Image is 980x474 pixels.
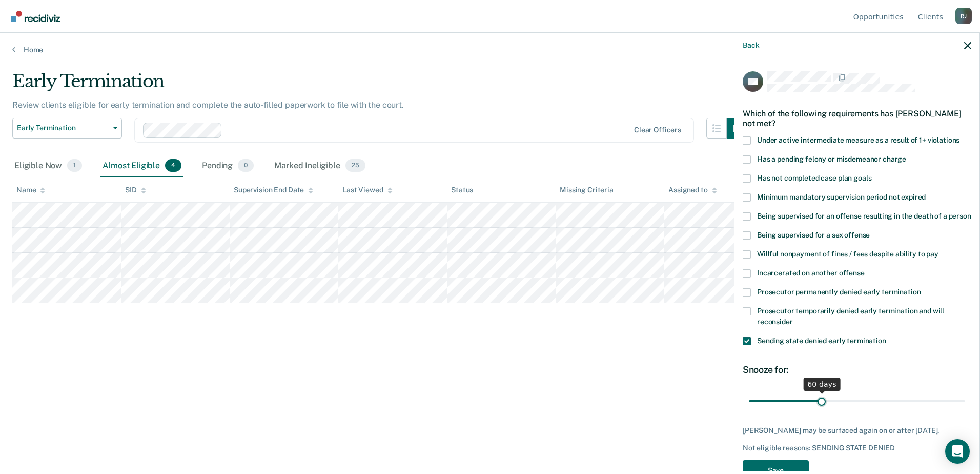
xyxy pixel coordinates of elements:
div: Early Termination [12,71,747,100]
span: Early Termination [17,124,109,132]
div: R J [955,8,972,24]
span: Prosecutor temporarily denied early termination and will reconsider [757,307,944,326]
p: Review clients eligible for early termination and complete the auto-filled paperwork to file with... [12,100,404,110]
span: 0 [238,159,254,172]
div: Supervision End Date [234,186,313,194]
div: Pending [200,155,256,177]
div: Name [16,186,45,194]
span: 4 [165,159,181,172]
span: Under active intermediate measure as a result of 1+ violations [757,136,959,144]
div: Assigned to [668,186,717,194]
div: Status [451,186,473,194]
div: Marked Ineligible [272,155,367,177]
div: Last Viewed [342,186,392,194]
span: Sending state denied early termination [757,337,886,345]
span: Has a pending felony or misdemeanor charge [757,155,906,163]
a: Home [12,45,968,54]
span: Minimum mandatory supervision period not expired [757,193,926,201]
div: Missing Criteria [560,186,614,194]
div: [PERSON_NAME] may be surfaced again on or after [DATE]. [743,426,971,435]
div: SID [125,186,146,194]
div: 60 days [803,378,841,391]
span: Incarcerated on another offense [757,269,865,277]
span: Willful nonpayment of fines / fees despite ability to pay [757,250,938,258]
div: Eligible Now [12,155,84,177]
div: Open Intercom Messenger [945,439,970,464]
div: Almost Eligible [100,155,183,177]
img: Recidiviz [11,11,60,22]
span: Has not completed case plan goals [757,174,871,182]
button: Profile dropdown button [955,8,972,24]
span: 25 [345,159,365,172]
span: Being supervised for a sex offense [757,231,870,239]
span: Prosecutor permanently denied early termination [757,288,921,296]
div: Which of the following requirements has [PERSON_NAME] not met? [743,101,971,136]
span: 1 [67,159,82,172]
div: Not eligible reasons: SENDING STATE DENIED [743,444,971,452]
div: Snooze for: [743,364,971,376]
div: Clear officers [634,126,681,134]
button: Back [743,41,759,50]
span: Being supervised for an offense resulting in the death of a person [757,212,971,220]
